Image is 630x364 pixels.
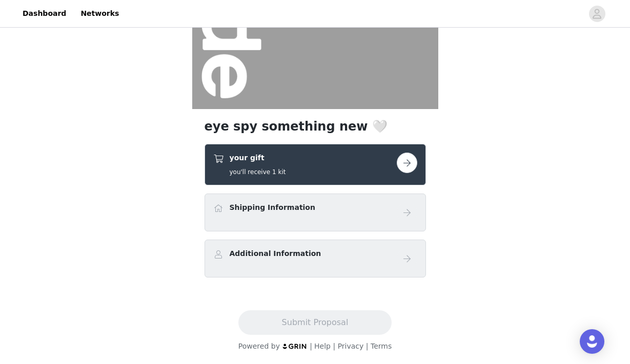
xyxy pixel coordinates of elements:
a: Dashboard [16,2,72,25]
a: Terms [371,342,392,350]
span: | [366,342,369,350]
div: avatar [592,6,602,22]
h5: you'll receive 1 kit [230,167,286,177]
div: Open Intercom Messenger [580,329,604,354]
button: Submit Proposal [238,310,392,335]
a: Networks [74,2,125,25]
span: | [310,342,312,350]
h4: your gift [230,153,286,163]
h1: eye spy something new 🤍 [205,117,426,136]
div: your gift [205,144,426,185]
div: Shipping Information [205,194,426,231]
span: | [333,342,335,350]
h4: Additional Information [230,248,321,259]
span: Powered by [238,342,280,350]
a: Help [314,342,331,350]
a: Privacy [338,342,364,350]
div: Additional Information [205,240,426,277]
h4: Shipping Information [230,202,315,213]
img: logo [282,343,308,350]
